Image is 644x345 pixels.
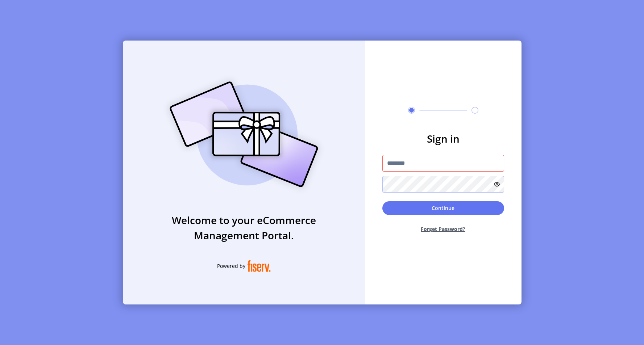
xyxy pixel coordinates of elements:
h3: Sign in [382,131,504,146]
button: Forget Password? [382,219,504,239]
span: Powered by [217,262,245,270]
h3: Welcome to your eCommerce Management Portal. [123,213,365,243]
button: Continue [382,201,504,215]
img: card_Illustration.svg [159,73,329,195]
